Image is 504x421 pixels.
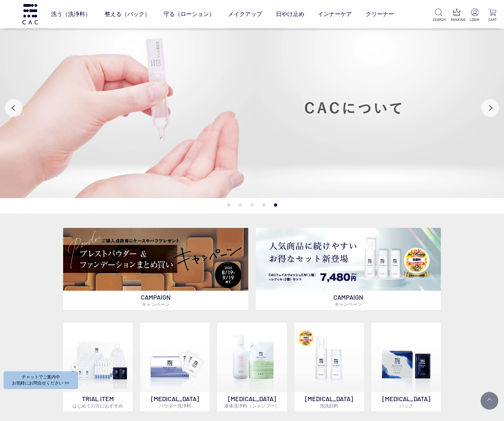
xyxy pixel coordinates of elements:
[294,323,364,411] a: 泡洗顔料 [MEDICAL_DATA]泡洗顔料
[366,4,394,24] a: クリーナー
[105,4,150,24] a: 整える（パック）
[451,9,463,22] a: RANKING
[140,323,210,411] a: [MEDICAL_DATA]パウダー洗浄料
[451,17,463,22] p: RANKING
[21,4,39,24] img: logo
[140,392,210,411] p: [MEDICAL_DATA]
[63,291,248,310] p: CAMPAIGN
[228,4,262,24] a: メイクアップ
[371,392,441,411] p: [MEDICAL_DATA]
[320,403,338,409] span: 泡洗顔料
[433,17,444,22] p: SEARCH
[318,4,352,24] a: インナーケア
[469,9,481,22] a: LOGIN
[276,4,304,24] a: 日やけ止め
[224,403,279,409] span: 液体洗浄料（シャンプー）
[256,228,441,310] a: フェイスウォッシュ＋レフィル2個セット フェイスウォッシュ＋レフィル2個セット CAMPAIGNキャンペーン
[239,203,242,207] button: 2 of 5
[487,17,498,22] p: CART
[256,228,441,291] img: フェイスウォッシュ＋レフィル2個セット
[142,301,170,307] span: キャンペーン
[487,9,498,22] a: CART
[63,323,133,411] a: トライアルセット TRIAL ITEMはじめての方におすすめ
[433,9,444,22] a: SEARCH
[217,392,287,411] p: [MEDICAL_DATA]
[217,323,287,411] a: [MEDICAL_DATA]液体洗浄料（シャンプー）
[256,291,441,310] p: CAMPAIGN
[63,323,133,392] img: トライアルセット
[63,228,248,310] a: ベースメイクキャンペーン ベースメイクキャンペーン CAMPAIGNキャンペーン
[63,392,133,411] p: TRIAL ITEM
[159,403,191,409] span: パウダー洗浄料
[469,17,481,22] p: LOGIN
[481,99,499,117] button: Next
[63,228,248,291] img: ベースメイクキャンペーン
[250,203,254,207] button: 3 of 5
[51,4,91,24] a: 洗う（洗浄料）
[294,392,364,411] p: [MEDICAL_DATA]
[334,301,362,307] span: キャンペーン
[399,403,413,409] span: パック
[371,323,441,411] a: [MEDICAL_DATA]パック
[274,203,277,207] button: 5 of 5
[262,203,265,207] button: 4 of 5
[294,323,364,392] img: 泡洗顔料
[227,203,230,207] button: 1 of 5
[164,4,215,24] a: 守る（ローション）
[5,99,23,117] button: Previous
[72,403,123,409] span: はじめての方におすすめ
